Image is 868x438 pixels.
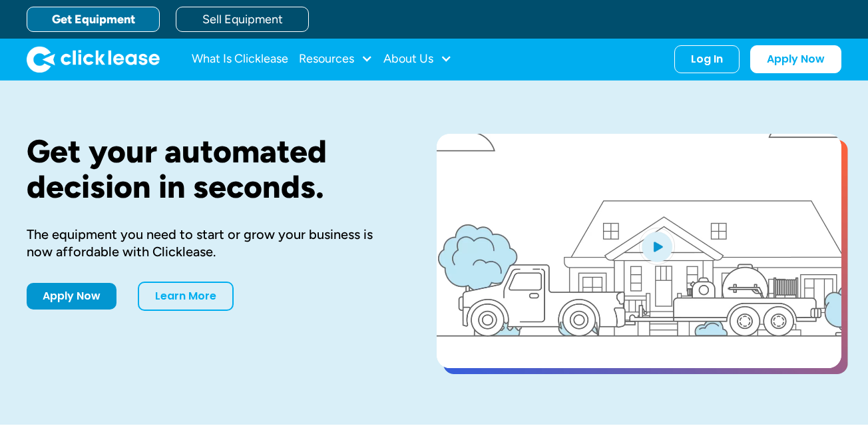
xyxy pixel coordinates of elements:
[299,46,373,73] div: Resources
[383,46,452,73] div: About Us
[437,134,841,368] a: open lightbox
[192,46,288,73] a: What Is Clicklease
[27,46,160,73] a: home
[27,46,160,73] img: Clicklease logo
[750,45,841,73] a: Apply Now
[138,282,234,311] a: Learn More
[27,226,394,260] div: The equipment you need to start or grow your business is now affordable with Clicklease.
[27,283,116,310] a: Apply Now
[691,53,723,66] div: Log In
[27,7,160,32] a: Get Equipment
[176,7,309,32] a: Sell Equipment
[27,134,394,204] h1: Get your automated decision in seconds.
[639,228,675,265] img: Blue play button logo on a light blue circular background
